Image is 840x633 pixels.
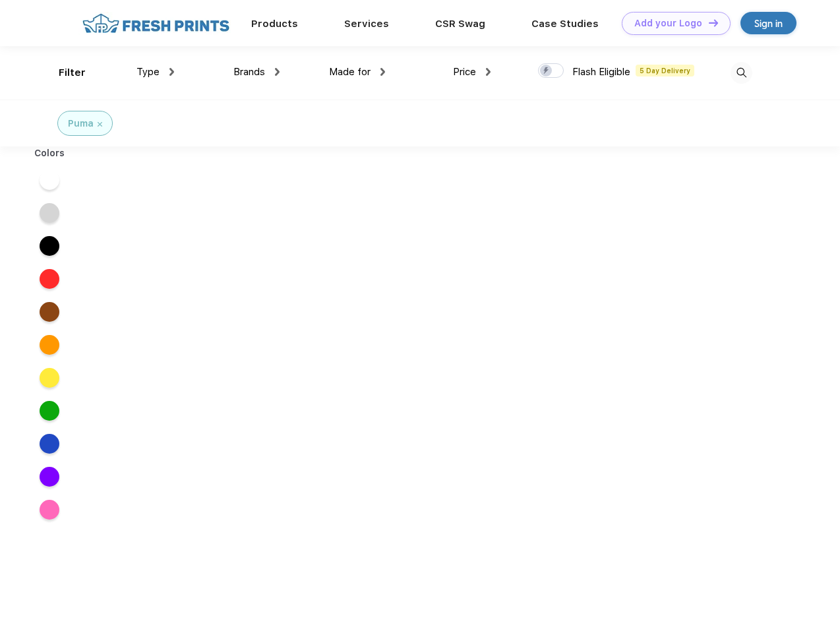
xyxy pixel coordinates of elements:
[78,12,233,35] img: fo%20logo%202.webp
[754,16,783,31] div: Sign in
[634,18,702,29] div: Add your Logo
[98,122,102,127] img: filter_cancel.svg
[344,18,389,30] a: Services
[380,68,385,76] img: dropdown.png
[59,65,86,80] div: Filter
[275,68,280,76] img: dropdown.png
[136,66,160,78] span: Type
[68,117,94,131] div: Puma
[435,18,485,30] a: CSR Swag
[329,66,371,78] span: Made for
[486,68,491,76] img: dropdown.png
[572,66,630,78] span: Flash Eligible
[24,146,75,160] div: Colors
[453,66,476,78] span: Price
[731,62,752,84] img: desktop_search.svg
[251,18,298,30] a: Products
[709,19,718,26] img: DT
[233,66,265,78] span: Brands
[169,68,174,76] img: dropdown.png
[740,12,796,34] a: Sign in
[636,65,694,76] span: 5 Day Delivery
